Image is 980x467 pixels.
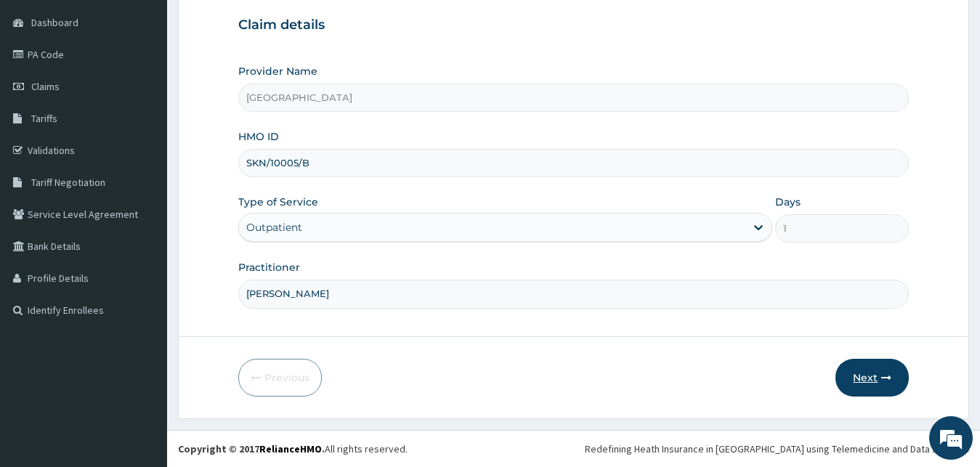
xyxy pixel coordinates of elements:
[585,442,969,456] div: Redefining Heath Insurance in [GEOGRAPHIC_DATA] using Telemedicine and Data Science!
[27,73,59,109] img: d_794563401_company_1708531726252_794563401
[238,17,910,33] h3: Claim details
[238,260,300,275] label: Practitioner
[238,64,317,78] label: Provider Name
[775,195,801,209] label: Days
[31,176,105,189] span: Tariff Negotiation
[238,129,279,144] label: HMO ID
[178,442,325,455] strong: Copyright © 2017 .
[167,430,980,467] footer: All rights reserved.
[238,280,910,308] input: Enter Name
[76,81,244,100] div: Chat with us now
[246,220,302,235] div: Outpatient
[259,442,322,455] a: RelianceHMO
[31,80,60,93] span: Claims
[238,195,318,209] label: Type of Service
[31,16,78,29] span: Dashboard
[238,359,322,397] button: Previous
[238,149,910,177] input: Enter HMO ID
[238,7,273,42] div: Minimize live chat window
[31,112,57,125] span: Tariffs
[835,359,909,397] button: Next
[84,141,201,288] span: We're online!
[7,312,277,363] textarea: Type your message and hit 'Enter'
